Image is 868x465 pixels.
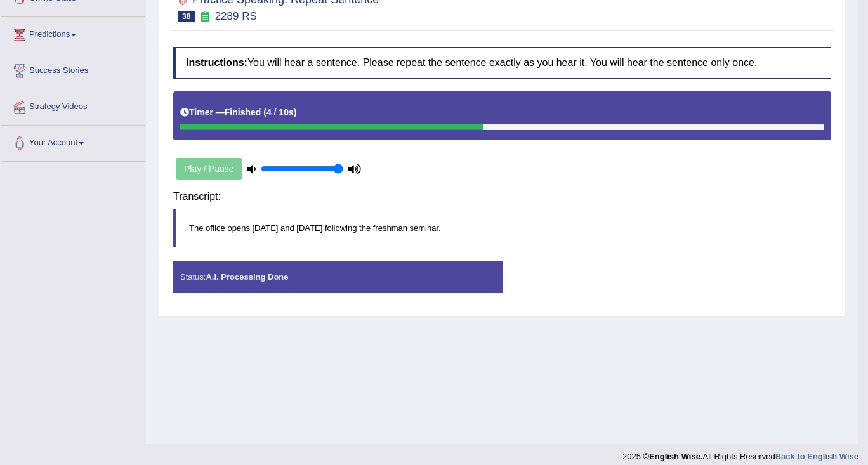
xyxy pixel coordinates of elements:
[206,272,288,282] strong: A.I. Processing Done
[1,17,145,49] a: Predictions
[294,107,297,117] b: )
[215,10,257,22] small: 2289 RS
[263,107,266,117] b: (
[186,57,247,68] b: Instructions:
[1,53,145,85] a: Success Stories
[266,107,294,117] b: 4 / 10s
[1,89,145,121] a: Strategy Videos
[1,126,145,157] a: Your Account
[622,444,858,462] div: 2025 © All Rights Reserved
[173,47,831,79] h4: You will hear a sentence. Please repeat the sentence exactly as you hear it. You will hear the se...
[173,191,831,202] h4: Transcript:
[775,452,858,461] a: Back to English Wise
[178,11,195,22] span: 38
[180,108,296,117] h5: Timer —
[173,209,831,247] blockquote: The office opens [DATE] and [DATE] following the freshman seminar.
[198,11,211,23] small: Exam occurring question
[649,452,702,461] strong: English Wise.
[173,261,503,293] div: Status:
[225,107,261,117] b: Finished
